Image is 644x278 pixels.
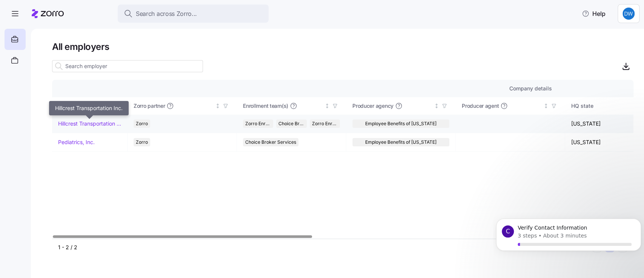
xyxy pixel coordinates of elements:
div: Not sorted [215,103,220,109]
img: 98a13abb9ba783d59ae60caae7bb4787 [622,8,635,20]
button: Search across Zorro... [118,5,269,23]
th: Company nameSorted ascending [52,97,128,115]
span: Zorro Enrollment Team [245,120,271,128]
th: Zorro partnerNot sorted [128,97,237,115]
button: Help [576,6,612,21]
span: Search across Zorro... [136,9,197,19]
div: Sorted ascending [115,103,120,109]
input: Search employer [52,60,203,72]
span: Employee Benefits of [US_STATE] [365,138,437,146]
h1: All employers [52,41,633,53]
a: Hillcrest Transportation Inc. [58,120,121,127]
span: Choice Broker Services [278,120,304,128]
th: Producer agentNot sorted [456,97,565,115]
iframe: Intercom notifications message [493,210,644,274]
span: Zorro [136,138,148,146]
div: Not sorted [324,103,330,109]
th: Enrollment team(s)Not sorted [237,97,346,115]
th: Producer agencyNot sorted [346,97,456,115]
span: Help [582,9,606,18]
span: Zorro partner [134,102,165,110]
span: Producer agent [462,102,499,110]
span: Enrollment team(s) [243,102,288,110]
div: Not sorted [543,103,549,109]
span: Zorro Enrollment Experts [312,120,338,128]
div: Company name [58,102,114,110]
span: Choice Broker Services [245,138,296,146]
span: Zorro [136,120,148,128]
div: 1 - 2 / 2 [58,244,589,251]
span: Employee Benefits of [US_STATE] [365,120,437,128]
div: Not sorted [434,103,439,109]
a: Pediatrics, Inc. [58,138,95,146]
span: Producer agency [352,102,393,110]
